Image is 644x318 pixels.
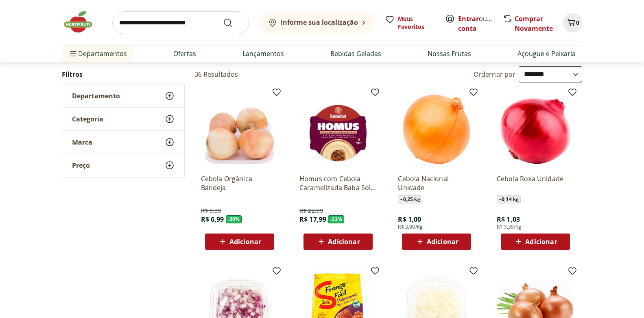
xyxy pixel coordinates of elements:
[229,238,261,245] span: Adicionar
[205,234,274,250] button: Adicionar
[72,138,92,146] span: Marca
[299,174,377,192] a: Homus com Cebola Caramelizada Baba Sol 200g
[398,215,421,224] span: R$ 1,00
[72,161,90,169] span: Preço
[242,49,284,58] a: Lançamentos
[72,92,120,100] span: Departamento
[299,91,377,168] img: Homus com Cebola Caramelizada Baba Sol 200g
[328,238,360,245] span: Adicionar
[62,10,103,34] img: Hortifruti
[299,215,326,224] span: R$ 17,99
[515,14,553,33] a: Comprar Novamente
[398,174,475,192] a: Cebola Nacional Unidade
[299,207,323,215] span: R$ 22,99
[303,234,373,250] button: Adicionar
[576,19,579,26] span: 0
[201,207,221,215] span: R$ 9,99
[563,13,583,32] button: Carrinho
[497,174,574,192] a: Cebola Roxa Unidade
[398,195,422,203] span: ~ 0,25 kg
[72,115,103,123] span: Categoria
[458,14,479,23] a: Entrar
[402,234,471,250] button: Adicionar
[501,234,570,250] button: Adicionar
[281,18,358,27] b: Informe sua localização
[474,70,516,79] label: Ordernar por
[173,49,196,58] a: Ofertas
[201,215,224,224] span: R$ 6,99
[201,174,278,192] a: Cebola Orgânica Bandeja
[428,49,471,58] a: Nossas Frutas
[497,195,521,203] span: ~ 0,14 kg
[112,11,249,34] input: search
[259,11,375,34] button: Informe sua localização
[398,15,435,31] span: Meus Favoritos
[68,44,78,63] button: Menu
[68,44,127,63] span: Departamentos
[458,14,494,33] span: ou
[62,131,184,154] button: Marca
[385,15,435,31] a: Meus Favoritos
[226,215,242,223] span: - 30 %
[201,91,278,168] img: Cebola Orgânica Bandeja
[62,108,184,130] button: Categoria
[223,18,242,28] button: Submit Search
[62,154,184,177] button: Preço
[330,49,381,58] a: Bebidas Geladas
[525,238,557,245] span: Adicionar
[398,91,475,168] img: Cebola Nacional Unidade
[458,14,503,33] a: Criar conta
[427,238,458,245] span: Adicionar
[328,215,344,223] span: - 22 %
[398,224,423,230] span: R$ 3,99/Kg
[497,215,520,224] span: R$ 1,03
[497,224,522,230] span: R$ 7,39/Kg
[62,84,184,107] button: Departamento
[517,49,576,58] a: Açougue e Peixaria
[194,70,238,79] h2: 36 Resultados
[497,91,574,168] img: Cebola Roxa Unidade
[62,66,185,82] h2: Filtros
